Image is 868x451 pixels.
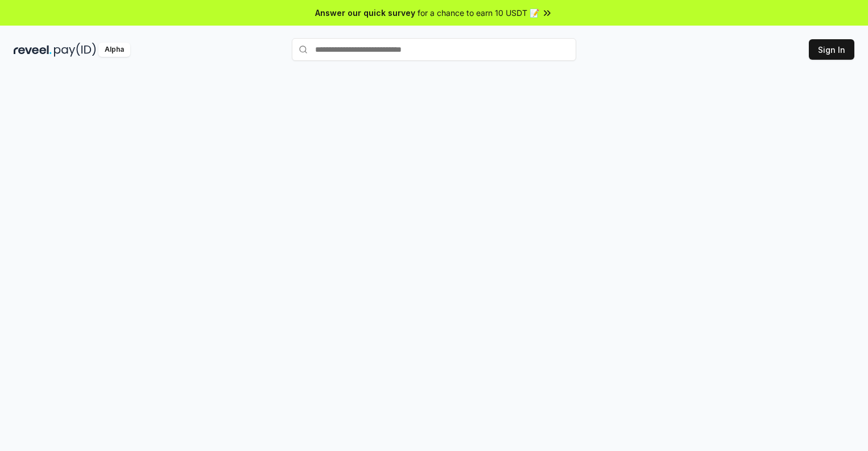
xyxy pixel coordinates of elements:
[98,43,130,57] div: Alpha
[418,7,539,19] span: for a chance to earn 10 USDT 📝
[14,43,52,57] img: reveel_dark
[809,39,854,60] button: Sign In
[54,43,96,57] img: pay_id
[315,7,415,19] span: Answer our quick survey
